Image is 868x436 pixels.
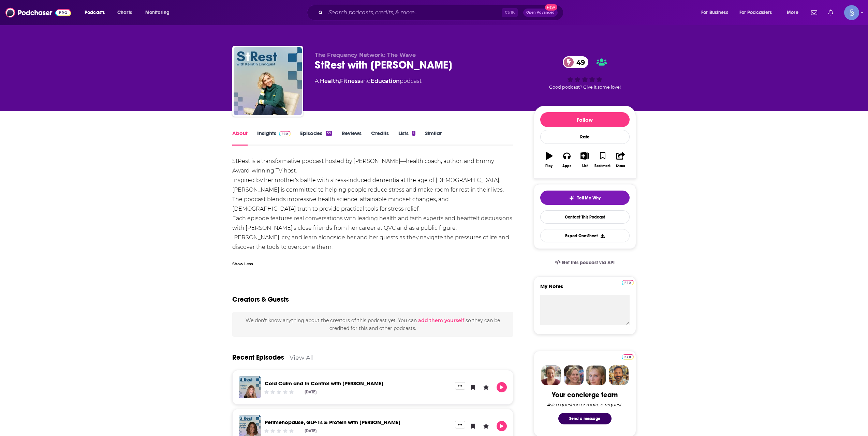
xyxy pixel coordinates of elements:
a: Get this podcast via API [549,254,620,271]
span: For Business [701,8,728,17]
button: Export One-Sheet [540,229,630,242]
img: Jon Profile [609,365,629,385]
button: Play [540,148,558,172]
button: Bookmark Episode [468,382,478,392]
button: Leave a Rating [481,382,491,392]
div: Apps [562,164,571,168]
button: Play [497,421,507,431]
a: Lists1 [398,130,415,146]
a: Education [371,78,400,84]
div: Community Rating: 0 out of 5 [263,389,294,394]
a: Fitness [340,78,360,84]
span: Get this podcast via API [562,260,615,266]
button: open menu [696,7,737,18]
span: Logged in as Spiral5-G1 [844,5,859,20]
button: Play [497,382,507,392]
div: List [582,164,588,168]
span: For Podcasters [739,8,772,17]
a: Perimenopause, GLP-1s & Protein with Natalie Fader [265,419,400,425]
span: Good podcast? Give it some love! [549,85,621,90]
a: Pro website [622,353,634,360]
img: Jules Profile [586,365,606,385]
button: Share [612,148,629,172]
a: View All [290,354,314,361]
img: StRest with Kerstin Lindquist [234,47,302,115]
a: Episodes59 [300,130,332,146]
a: Recent Episodes [232,353,284,362]
img: Podchaser Pro [622,354,634,360]
button: Show More Button [455,421,465,429]
div: [DATE] [305,429,317,433]
button: Leave a Rating [481,421,491,431]
button: Send a message [558,413,612,424]
button: tell me why sparkleTell Me Why [540,191,630,205]
button: open menu [735,7,782,18]
span: Open Advanced [526,11,555,14]
button: Bookmark [594,148,612,172]
div: Community Rating: 0 out of 5 [263,428,294,433]
span: Ctrl K [502,8,518,17]
a: InsightsPodchaser Pro [257,130,291,146]
span: New [545,4,557,11]
span: , [339,78,340,84]
img: Podchaser - Follow, Share and Rate Podcasts [5,6,71,19]
a: Health [320,78,339,84]
div: Bookmark [594,164,610,168]
span: We don't know anything about the creators of this podcast yet . You can so they can be credited f... [246,317,500,331]
a: Show notifications dropdown [825,7,836,18]
div: Your concierge team [552,391,618,399]
span: Podcasts [85,8,105,17]
div: 49Good podcast? Give it some love! [534,52,636,94]
button: Apps [558,148,576,172]
div: StRest is a transformative podcast hosted by [PERSON_NAME]—health coach, author, and Emmy Award-w... [232,156,514,261]
a: Credits [371,130,389,146]
input: Search podcasts, credits, & more... [326,7,502,18]
button: Open AdvancedNew [523,9,558,17]
div: Ask a question or make a request. [547,402,623,407]
span: Monitoring [145,8,170,17]
button: open menu [782,7,807,18]
a: Contact This Podcast [540,210,630,224]
button: Follow [540,112,630,127]
img: Barbara Profile [564,365,584,385]
button: add them yourself [418,318,464,323]
span: More [787,8,798,17]
div: Search podcasts, credits, & more... [313,5,570,20]
button: Show More Button [455,382,465,390]
label: My Notes [540,283,630,295]
a: Reviews [342,130,362,146]
span: Tell Me Why [577,195,601,201]
a: Similar [425,130,442,146]
img: tell me why sparkle [569,195,574,201]
button: List [576,148,593,172]
div: Rate [540,130,630,144]
img: Podchaser Pro [622,280,634,285]
span: Charts [117,8,132,17]
a: Pro website [622,279,634,285]
div: 59 [326,131,332,136]
button: open menu [141,7,178,18]
span: The Frequency Network: The Wave [315,52,416,58]
h2: Creators & Guests [232,295,289,304]
div: [DATE] [305,390,317,394]
span: and [360,78,371,84]
span: 49 [570,56,588,68]
div: Share [616,164,625,168]
div: 1 [412,131,415,136]
button: Bookmark Episode [468,421,478,431]
a: About [232,130,248,146]
div: Play [545,164,553,168]
a: Show notifications dropdown [808,7,820,18]
img: Cold Calm and In Control with Marie Bodine [239,376,261,398]
a: Cold Calm and In Control with Marie Bodine [265,380,383,387]
a: 49 [563,56,588,68]
button: open menu [80,7,114,18]
div: A podcast [315,77,422,85]
button: Show profile menu [844,5,859,20]
img: Podchaser Pro [279,131,291,136]
img: User Profile [844,5,859,20]
img: Sydney Profile [541,365,561,385]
